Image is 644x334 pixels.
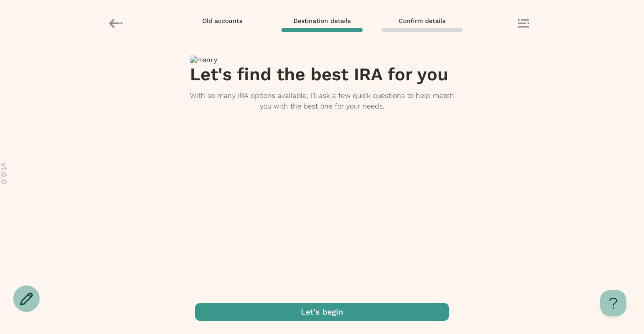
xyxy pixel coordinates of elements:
[190,56,217,64] img: Henry
[202,17,242,25] span: Old accounts
[600,290,626,316] iframe: Help Scout Beacon - Open
[190,90,454,112] p: With so many IRA options available, I’ll ask a few quick questions to help match you with the bes...
[190,64,454,85] h1: Let's find the best IRA for you
[195,303,449,321] button: Let's begin
[399,17,445,25] span: Confirm details
[293,17,351,25] span: Destination details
